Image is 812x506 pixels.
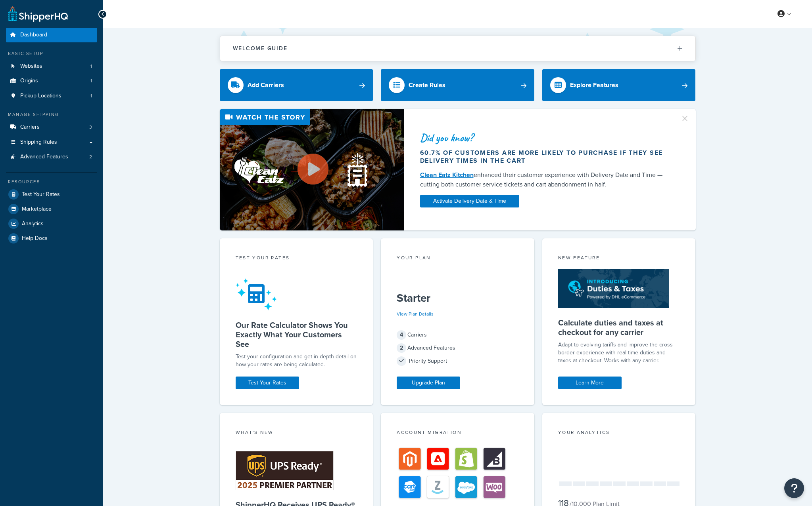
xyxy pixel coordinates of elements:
[6,28,97,42] a: Dashboard
[397,329,518,341] div: Carriers
[558,429,680,438] div: Your Analytics
[236,377,299,389] a: Test Your Rates
[420,170,671,189] div: enhanced their customer experience with Delivery Date and Time — cutting both customer service ti...
[90,63,92,70] span: 1
[20,78,38,84] span: Origins
[22,235,48,242] span: Help Docs
[397,377,460,389] a: Upgrade Plan
[6,74,97,88] a: Origins1
[236,320,357,349] h5: Our Rate Calculator Shows You Exactly What Your Customers See
[89,124,92,131] span: 3
[420,170,474,179] a: Clean Eatz Kitchen
[6,74,97,88] li: Origins
[20,63,42,70] span: Websites
[397,342,518,354] div: Advanced Features
[6,187,97,202] a: Test Your Rates
[20,139,57,146] span: Shipping Rules
[6,217,97,231] a: Analytics
[397,310,434,318] a: View Plan Details
[420,195,519,207] a: Activate Delivery Date & Time
[409,80,445,91] div: Create Rules
[381,69,534,101] a: Create Rules
[6,150,97,164] li: Advanced Features
[236,353,357,369] div: Test your configuration and get in-depth detail on how your rates are being calculated.
[542,69,696,101] a: Explore Features
[6,50,97,57] div: Basic Setup
[570,80,618,91] div: Explore Features
[6,89,97,103] li: Pickup Locations
[22,206,52,213] span: Marketplace
[233,46,288,51] h2: Welcome Guide
[6,59,97,74] li: Websites
[20,32,47,38] span: Dashboard
[6,179,97,185] div: Resources
[397,292,518,304] h5: Starter
[420,132,671,143] div: Did you know?
[20,124,40,131] span: Carriers
[6,231,97,245] a: Help Docs
[397,429,518,438] div: Account Migration
[20,93,61,99] span: Pickup Locations
[397,254,518,263] div: Your Plan
[6,150,97,164] a: Advanced Features2
[397,330,406,340] span: 4
[220,36,695,61] button: Welcome Guide
[220,69,373,101] a: Add Carriers
[6,120,97,135] li: Carriers
[6,89,97,103] a: Pickup Locations1
[784,478,804,498] button: Open Resource Center
[90,93,92,99] span: 1
[236,429,357,438] div: What's New
[558,377,622,389] a: Learn More
[397,343,406,353] span: 2
[6,111,97,118] div: Manage Shipping
[6,202,97,216] a: Marketplace
[22,221,44,227] span: Analytics
[220,109,404,230] img: Video thumbnail
[22,191,60,198] span: Test Your Rates
[6,120,97,135] a: Carriers3
[248,80,284,91] div: Add Carriers
[20,154,68,160] span: Advanced Features
[397,356,518,367] div: Priority Support
[90,78,92,84] span: 1
[558,318,680,337] h5: Calculate duties and taxes at checkout for any carrier
[6,59,97,74] a: Websites1
[6,135,97,150] a: Shipping Rules
[558,254,680,263] div: New Feature
[89,154,92,160] span: 2
[236,254,357,263] div: Test your rates
[558,341,680,365] p: Adapt to evolving tariffs and improve the cross-border experience with real-time duties and taxes...
[420,149,671,165] div: 60.7% of customers are more likely to purchase if they see delivery times in the cart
